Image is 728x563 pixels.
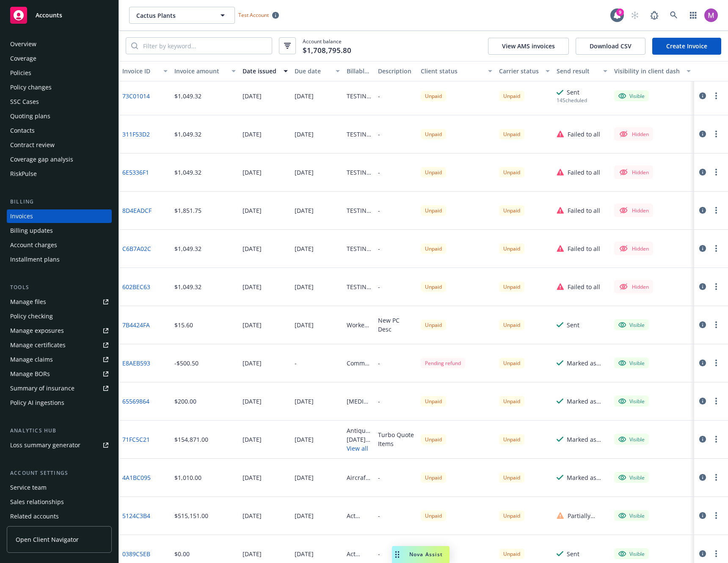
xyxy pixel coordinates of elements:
button: Nova Assist [392,546,449,563]
input: Filter by keyword... [138,38,272,54]
a: 5124C3B4 [122,511,150,520]
div: [DATE] [295,321,314,329]
a: Overview [7,37,112,51]
div: Aircraft Aviation - Policy change - [DATE] Installment Policy 1 [347,473,371,482]
div: Unpaid [421,510,446,521]
a: Policy changes [7,81,112,94]
div: [DATE] [295,511,314,520]
div: $154,871.00 [174,435,208,444]
div: Unpaid [421,243,446,254]
div: [DATE] [295,473,314,482]
div: Failed to all [568,168,600,177]
div: - [378,282,380,291]
div: Unpaid [499,243,524,254]
div: Turbo Quote Items [378,430,414,448]
a: 8D4EADCF [122,206,152,215]
div: Unpaid [499,320,524,330]
button: Cactus Plants [129,7,235,24]
div: Date issued [243,67,279,75]
div: Policy AI ingestions [10,396,64,410]
a: Quoting plans [7,109,112,123]
div: - [378,511,380,520]
a: 0389C5EB [122,549,150,558]
div: Hidden [618,205,649,215]
a: Policies [7,66,112,80]
a: E8AEB593 [122,359,150,368]
div: [DATE] [243,511,262,520]
div: Unpaid [499,396,524,407]
a: Policy checking [7,309,112,323]
div: Billing updates [10,224,53,237]
div: Description [378,67,414,75]
div: New PC Desc [378,316,414,334]
a: Manage exposures [7,324,112,337]
div: $15.60 [174,321,193,329]
div: Due date [295,67,331,75]
div: Unpaid [499,129,524,139]
div: [DATE] [295,206,314,215]
div: Contacts [10,124,35,137]
a: Manage files [7,295,112,309]
button: Client status [417,61,496,81]
div: Visible [618,397,645,405]
div: Marked as sent [567,359,607,368]
div: Client status [421,67,483,75]
div: TESTING - Installment 5 [347,282,371,291]
div: Visible [618,512,645,519]
div: Visible [618,92,645,100]
div: - [295,359,297,368]
div: 9 [616,8,624,16]
div: [DATE] [295,130,314,139]
div: Contract review [10,138,55,152]
a: Coverage gap analysis [7,153,112,166]
a: 71FC5C21 [122,435,150,444]
div: Unpaid [421,129,446,139]
div: [DATE] [295,282,314,291]
div: $1,049.32 [174,130,201,139]
div: Tools [7,283,112,292]
a: Summary of insurance [7,382,112,395]
div: Sent [567,88,579,97]
div: Unpaid [499,434,524,445]
div: - [378,168,380,177]
button: Date issued [239,61,291,81]
div: Unpaid [499,549,524,559]
button: Send result [553,61,611,81]
div: [DATE] Test IP 2 - Down payment [347,435,371,444]
div: SSC Cases [10,95,39,109]
div: $1,049.32 [174,244,201,253]
span: Test Account [235,11,282,20]
div: [DATE] [295,244,314,253]
div: Hidden [618,281,649,292]
a: Switch app [685,7,702,24]
div: $200.00 [174,397,196,406]
div: Invoice amount [174,67,226,75]
a: Loss summary generator [7,438,112,452]
div: Failed to all [568,206,600,215]
div: TESTING - Down payment [347,206,371,215]
a: Manage claims [7,353,112,366]
a: Accounts [7,3,112,27]
div: Unpaid [421,281,446,292]
button: Invoice amount [171,61,239,81]
div: Service team [10,481,47,494]
span: Open Client Navigator [16,535,79,544]
div: Billing [7,198,112,206]
div: Manage claims [10,353,53,366]
a: RiskPulse [7,167,112,181]
div: Policies [10,66,31,80]
a: Account charges [7,238,112,252]
div: Hidden [618,129,649,139]
div: Invoices [10,209,33,223]
div: Unpaid [499,472,524,483]
button: View all [347,444,371,453]
div: Visible [618,435,645,443]
div: Coverage gap analysis [10,153,73,166]
div: Visible [618,550,645,557]
div: Unpaid [421,91,446,101]
div: - [378,244,380,253]
div: - [378,359,380,368]
div: - [378,473,380,482]
div: Unpaid [421,396,446,407]
div: $1,010.00 [174,473,201,482]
